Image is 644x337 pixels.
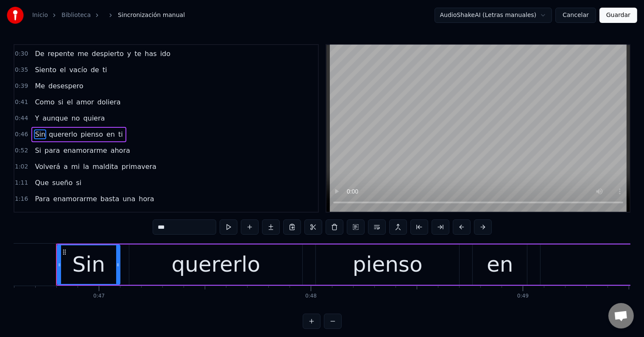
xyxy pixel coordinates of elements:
[44,146,61,155] span: para
[15,163,28,171] span: 1:02
[91,49,124,59] span: despierto
[63,162,69,171] span: a
[15,179,28,187] span: 1:11
[122,194,136,204] span: una
[62,146,108,155] span: enamorarme
[34,49,45,59] span: De
[121,162,157,171] span: primavera
[15,211,28,219] span: 1:21
[144,49,157,59] span: has
[15,82,28,90] span: 0:39
[34,162,61,171] span: Volverá
[15,66,28,74] span: 0:35
[48,129,78,139] span: quererlo
[53,210,74,220] span: ligera
[34,65,57,75] span: Siento
[90,65,100,75] span: de
[34,113,40,123] span: Y
[15,195,28,203] span: 1:16
[15,130,28,139] span: 0:46
[608,303,634,329] div: Chat abierto
[487,249,513,281] div: en
[68,65,88,75] span: vacío
[118,11,185,20] span: Sincronización manual
[7,7,24,24] img: youka
[32,11,185,20] nav: breadcrumb
[15,146,28,155] span: 0:52
[159,49,171,59] span: ido
[80,129,104,139] span: pienso
[34,178,50,188] span: Que
[138,194,155,204] span: hora
[32,11,48,20] a: Inicio
[100,194,120,204] span: basta
[555,8,596,23] button: Cancelar
[47,49,75,59] span: repente
[34,146,42,155] span: Si
[15,98,28,107] span: 0:41
[117,129,124,139] span: ti
[51,178,73,188] span: sueño
[34,81,46,91] span: Me
[15,50,28,58] span: 0:30
[34,97,55,107] span: Como
[34,194,50,204] span: Para
[110,146,131,155] span: ahora
[70,162,81,171] span: mi
[77,49,89,59] span: me
[75,178,82,188] span: si
[82,113,106,123] span: quiera
[305,293,317,300] div: 0:48
[53,194,98,204] span: enamorarme
[126,49,132,59] span: y
[59,65,67,75] span: el
[353,249,423,281] div: pienso
[92,162,119,171] span: maldita
[134,49,142,59] span: te
[102,65,108,75] span: ti
[15,114,28,123] span: 0:44
[57,97,64,107] span: si
[517,293,529,300] div: 0:49
[42,113,69,123] span: aunque
[66,97,74,107] span: el
[97,97,122,107] span: doliera
[34,129,46,139] span: Sin
[72,249,105,281] div: Sin
[172,249,260,281] div: quererlo
[106,129,116,139] span: en
[75,97,95,107] span: amor
[34,210,51,220] span: Pasa
[70,113,81,123] span: no
[47,81,84,91] span: desespero
[82,162,90,171] span: la
[61,11,91,20] a: Biblioteca
[599,8,637,23] button: Guardar
[93,293,105,300] div: 0:47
